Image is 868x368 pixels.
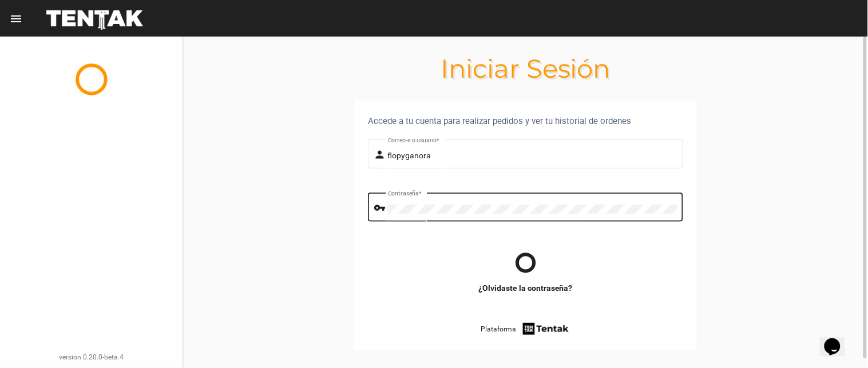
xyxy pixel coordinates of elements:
img: tentak-firm.png [521,321,570,337]
span: Plataforma [481,323,516,335]
a: Plataforma [481,321,570,337]
mat-icon: menu [9,12,23,26]
a: ¿Olvidaste la contraseña? [478,282,573,294]
div: Accede a tu cuenta para realizar pedidos y ver tu historial de ordenes [368,114,683,128]
iframe: chat widget [820,322,857,357]
mat-icon: vpn_key [374,201,388,215]
h1: Iniciar Sesión [183,59,868,78]
mat-icon: person [374,148,388,162]
div: version 0.20.0-beta.4 [9,351,173,363]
